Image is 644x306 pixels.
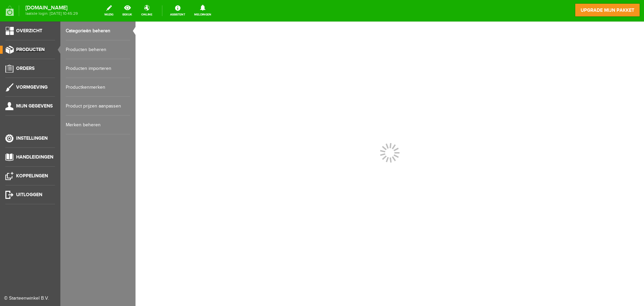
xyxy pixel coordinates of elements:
a: upgrade mijn pakket [575,3,640,17]
span: Uitloggen [16,192,42,198]
a: Categorieën beheren [66,21,130,40]
div: © Starteenwinkel B.V. [4,295,51,302]
strong: [DOMAIN_NAME] [25,6,78,10]
span: Mijn gegevens [16,103,53,109]
a: Meldingen [190,3,215,18]
span: Overzicht [16,28,42,34]
a: Producten importeren [66,59,130,78]
span: Orders [16,65,35,71]
a: Productkenmerken [66,78,130,97]
span: Koppelingen [16,173,48,179]
span: Instellingen [16,135,48,141]
a: bekijk [118,3,136,18]
a: Producten beheren [66,40,130,59]
span: Producten [16,47,45,52]
a: Merken beheren [66,116,130,134]
a: Assistent [166,3,189,18]
span: laatste login: [DATE] 10:45:29 [25,12,78,15]
a: online [137,3,156,18]
a: wijzig [100,3,117,18]
span: Vormgeving [16,84,48,90]
span: Handleidingen [16,154,53,160]
a: Product prijzen aanpassen [66,97,130,116]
